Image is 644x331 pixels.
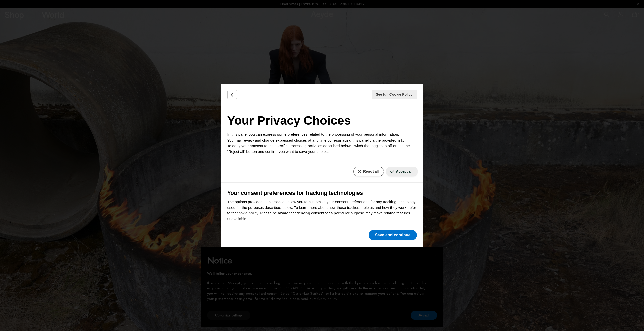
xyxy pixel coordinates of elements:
h2: Your Privacy Choices [227,112,417,130]
p: The options provided in this section allow you to customize your consent preferences for any trac... [227,199,417,222]
a: cookie policy - link opens in a new tab [237,211,258,215]
button: Save and continue [369,230,417,240]
span: See full Cookie Policy [376,92,413,97]
button: Accept all [386,167,418,176]
button: Reject all [353,167,384,176]
button: Back [227,90,237,99]
p: In this panel you can express some preferences related to the processing of your personal informa... [227,132,417,154]
button: See full Cookie Policy [372,90,417,99]
h3: Your consent preferences for tracking technologies [227,189,417,197]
